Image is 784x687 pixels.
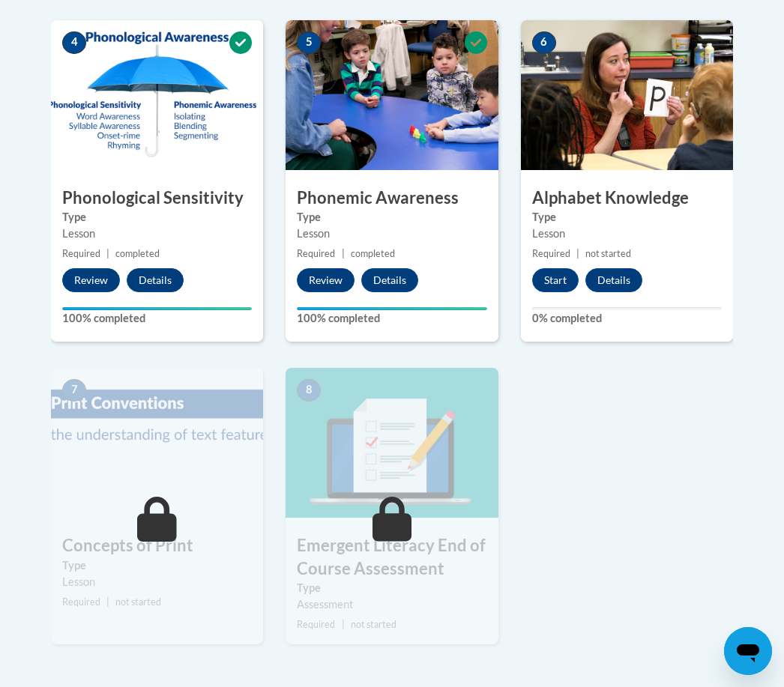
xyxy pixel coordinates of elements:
[62,209,252,226] label: Type
[532,310,722,327] label: 0% completed
[521,20,733,170] img: Course Image
[532,226,722,242] div: Lesson
[115,596,161,608] span: not started
[286,368,498,518] img: Course Image
[297,619,335,630] span: Required
[62,379,86,402] span: 7
[297,307,486,310] div: Your progress
[532,268,579,292] button: Start
[286,20,498,170] img: Course Image
[297,31,321,54] span: 5
[106,248,109,259] span: |
[521,187,733,210] h3: Alphabet Knowledge
[297,379,321,402] span: 8
[297,596,486,613] div: Assessment
[62,574,252,590] div: Lesson
[62,596,100,608] span: Required
[342,248,345,259] span: |
[51,20,263,170] img: Course Image
[115,248,160,259] span: completed
[106,596,109,608] span: |
[297,226,486,242] div: Lesson
[51,534,263,557] h3: Concepts of Print
[724,627,772,675] iframe: Button to launch messaging window
[297,580,486,596] label: Type
[585,248,631,259] span: not started
[62,310,252,327] label: 100% completed
[532,31,556,54] span: 6
[62,226,252,242] div: Lesson
[62,248,100,259] span: Required
[532,209,722,226] label: Type
[297,268,355,292] button: Review
[342,619,345,630] span: |
[576,248,579,259] span: |
[297,310,486,327] label: 100% completed
[127,268,184,292] button: Details
[62,307,252,310] div: Your progress
[51,187,263,210] h3: Phonological Sensitivity
[51,368,263,518] img: Course Image
[351,248,395,259] span: completed
[585,268,642,292] button: Details
[286,534,498,581] h3: Emergent Literacy End of Course Assessment
[297,209,486,226] label: Type
[297,248,335,259] span: Required
[62,268,120,292] button: Review
[351,619,396,630] span: not started
[62,31,86,54] span: 4
[286,187,498,210] h3: Phonemic Awareness
[62,557,252,574] label: Type
[361,268,418,292] button: Details
[532,248,570,259] span: Required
